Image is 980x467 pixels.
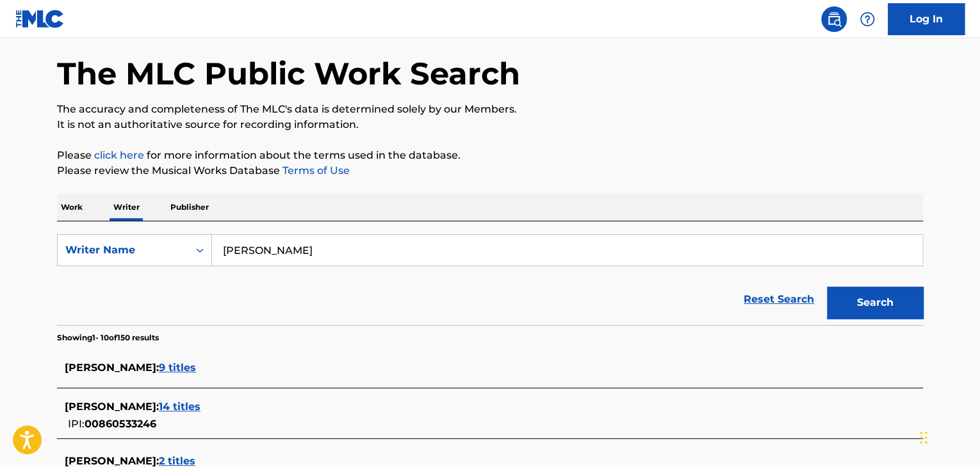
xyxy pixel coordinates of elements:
div: Writer Name [65,242,181,258]
a: Public Search [821,6,847,32]
button: Search [827,287,923,319]
p: Please review the Musical Works Database [57,163,923,178]
span: [PERSON_NAME] : [65,361,159,374]
span: 00860533246 [85,418,156,430]
p: It is not an authoritative source for recording information. [57,117,923,132]
p: Please for more information about the terms used in the database. [57,148,923,163]
p: Writer [110,194,143,221]
iframe: Chat Widget [916,406,980,467]
span: IPI: [68,418,85,430]
h1: The MLC Public Work Search [57,54,520,93]
span: 9 titles [159,361,196,374]
a: click here [94,149,144,161]
span: 2 titles [159,455,195,467]
div: Drag [920,418,927,457]
a: Terms of Use [280,164,350,177]
a: Log In [888,3,965,35]
a: Reset Search [737,285,821,313]
img: search [826,12,842,27]
span: [PERSON_NAME] : [65,400,159,413]
p: Publisher [167,194,213,221]
p: Work [57,194,86,221]
p: The accuracy and completeness of The MLC's data is determined solely by our Members. [57,102,923,117]
p: Showing 1 - 10 of 150 results [57,332,159,344]
div: Help [854,6,880,32]
form: Search Form [57,234,923,325]
img: help [860,12,875,27]
span: [PERSON_NAME] : [65,455,159,467]
img: MLC Logo [15,10,65,28]
span: 14 titles [159,400,200,413]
